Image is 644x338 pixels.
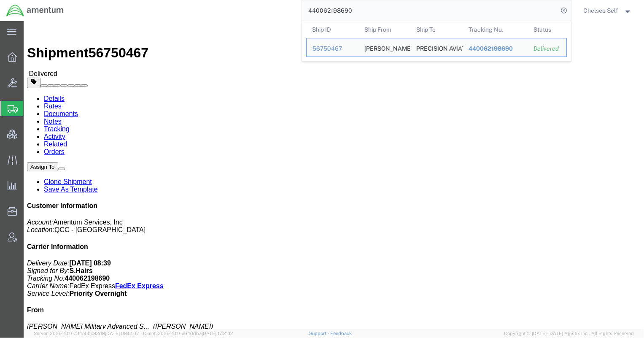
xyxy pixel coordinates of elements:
[583,5,633,16] button: Chelsee Self
[528,21,567,38] th: Status
[468,44,522,53] div: 440062198690
[330,331,352,336] a: Feedback
[302,0,558,21] input: Search for shipment number, reference number
[462,21,528,38] th: Tracking Nu.
[202,331,233,336] span: [DATE] 17:21:12
[364,38,404,57] div: Trimble Military Advanced Systems
[410,21,463,38] th: Ship To
[105,331,139,336] span: [DATE] 09:51:07
[306,21,571,61] table: Search Results
[309,331,330,336] a: Support
[416,38,457,57] div: PRECISION AVIATION GROUP
[584,6,619,15] span: Chelsee Self
[24,21,644,329] iframe: FS Legacy Container
[534,44,560,53] div: Delivered
[313,44,353,53] div: 56750467
[306,21,358,38] th: Ship ID
[6,4,64,17] img: logo
[504,330,634,337] span: Copyright © [DATE]-[DATE] Agistix Inc., All Rights Reserved
[34,331,139,336] span: Server: 2025.20.0-734e5bc92d9
[358,21,410,38] th: Ship From
[143,331,233,336] span: Client: 2025.20.0-e640dba
[468,45,512,52] span: 440062198690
